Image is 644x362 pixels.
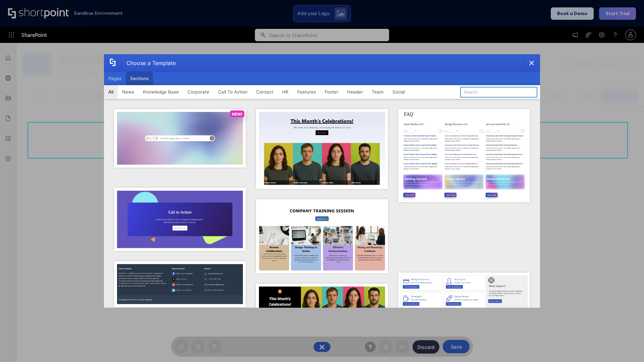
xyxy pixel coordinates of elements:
button: Header [343,85,367,99]
button: Social [388,85,410,99]
div: template selector [104,54,540,308]
button: Call To Action [214,85,252,99]
button: Sections [126,72,153,85]
input: Search [460,87,537,98]
div: Choose a Template [121,55,176,71]
button: Features [293,85,320,99]
button: Corporate [183,85,214,99]
button: News [118,85,139,99]
button: Knowledge Base [139,85,183,99]
iframe: Chat Widget [610,330,644,362]
button: Team [367,85,388,99]
button: Contact [252,85,278,99]
button: Footer [320,85,343,99]
button: All [104,85,118,99]
p: NEW! [232,112,243,117]
button: HR [278,85,293,99]
button: Pages [104,72,126,85]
